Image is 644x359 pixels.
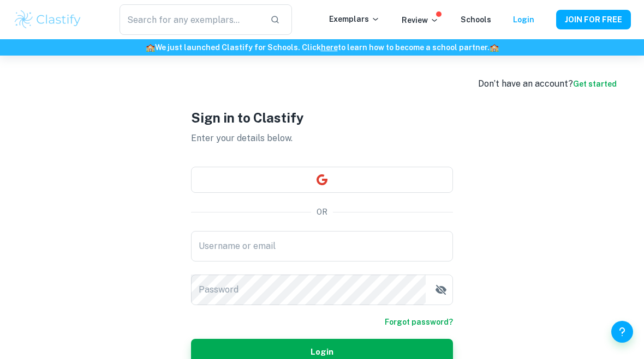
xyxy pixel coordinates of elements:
[321,43,338,52] a: here
[2,41,642,53] h6: We just launched Clastify for Schools. Click to learn how to become a school partner.
[146,43,155,52] span: 🏫
[13,9,82,31] img: Clastify logo
[385,316,453,328] a: Forgot password?
[329,13,380,25] p: Exemplars
[461,15,491,24] a: Schools
[478,77,617,90] div: Don’t have an account?
[402,14,439,26] p: Review
[120,4,261,35] input: Search for any exemplars...
[513,15,534,24] a: Login
[317,206,327,218] p: OR
[611,321,633,343] button: Help and Feedback
[191,132,453,145] p: Enter your details below.
[191,108,453,127] h1: Sign in to Clastify
[556,10,631,29] button: JOIN FOR FREE
[573,80,617,88] a: Get started
[490,43,499,52] span: 🏫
